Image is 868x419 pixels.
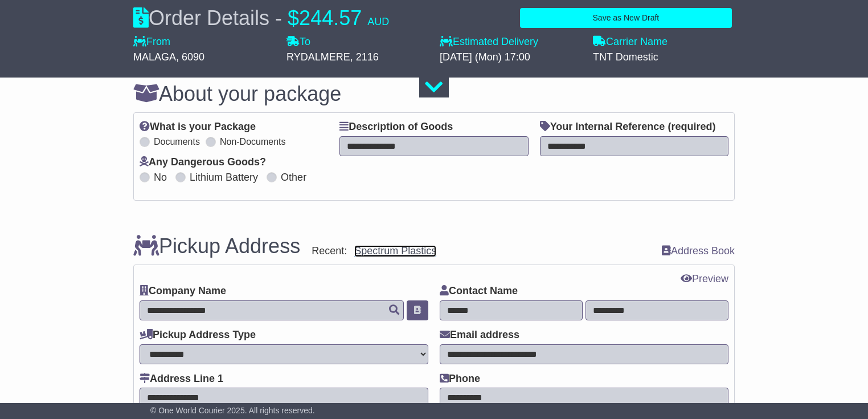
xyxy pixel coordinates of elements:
label: Any Dangerous Goods? [140,156,266,169]
span: RYDALMERE [286,51,350,63]
label: Pickup Address Type [140,329,256,341]
button: Save as New Draft [520,8,732,28]
label: To [286,36,310,48]
label: Description of Goods [339,121,453,133]
label: Address Line 1 [140,373,223,385]
div: TNT Domestic [593,51,735,64]
label: Contact Name [440,285,518,298]
label: Non-Documents [220,136,286,147]
span: MALAGA [133,51,176,63]
label: Email address [440,329,519,341]
label: Carrier Name [593,36,668,48]
a: Preview [681,273,728,284]
h3: Pickup Address [133,235,300,258]
div: Recent: [312,245,650,258]
label: From [133,36,170,48]
span: , 2116 [350,51,379,63]
div: [DATE] (Mon) 17:00 [440,51,582,64]
label: No [154,172,167,184]
label: Company Name [140,285,226,298]
label: Estimated Delivery [440,36,582,48]
span: $ [288,6,299,30]
div: Order Details - [133,6,389,30]
a: Address Book [662,245,735,258]
label: Phone [440,373,480,385]
h3: About your package [133,83,735,105]
span: , 6090 [176,51,204,63]
a: Spectrum Plastics [354,245,436,257]
label: Lithium Battery [190,172,258,184]
span: © One World Courier 2025. All rights reserved. [150,406,315,415]
label: What is your Package [140,121,256,133]
span: AUD [367,16,389,27]
label: Your Internal Reference (required) [540,121,716,133]
span: 244.57 [299,6,362,30]
label: Other [281,172,306,184]
label: Documents [154,136,200,147]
